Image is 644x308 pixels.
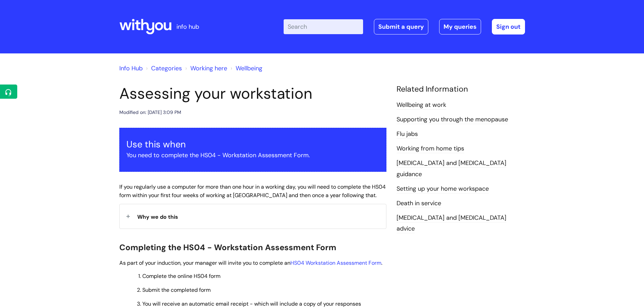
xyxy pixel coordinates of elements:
h4: Related Information [397,85,525,94]
a: [MEDICAL_DATA] and [MEDICAL_DATA] advice [397,214,506,233]
a: Working here [190,64,227,72]
a: My queries [439,19,481,34]
input: Search [284,19,363,34]
p: info hub [176,21,199,32]
a: HS04 Workstation Assessment Form [290,259,381,266]
div: Modified on: [DATE] 3:09 PM [119,108,181,117]
h3: Use this when [126,139,379,150]
div: | - [284,19,525,34]
a: Sign out [492,19,525,34]
h1: Assessing your workstation [119,85,386,103]
a: Working from home tips [397,144,464,153]
span: Submit the completed form [142,286,211,293]
span: Completing the HS04 - Workstation Assessment Form [119,242,336,253]
a: [MEDICAL_DATA] and [MEDICAL_DATA] guidance [397,159,506,179]
a: Supporting you through the menopause [397,115,508,124]
a: Setting up your home workspace [397,185,489,193]
li: Solution home [144,63,182,74]
li: Wellbeing [229,63,262,74]
li: Working here [184,63,227,74]
a: Wellbeing at work [397,101,446,110]
span: If you regularly use a computer for more than one hour in a working day, you will need to complet... [119,183,386,199]
a: Submit a query [374,19,428,34]
p: You need to complete the HS04 - Workstation Assessment Form. [126,150,379,161]
a: Flu jabs [397,130,418,139]
span: Why we do this [137,213,178,220]
span: You will receive an automatic email receipt - which will include a copy of your responses [142,300,361,307]
span: Complete the online HS04 form [142,273,220,280]
a: Wellbeing [236,64,262,72]
a: Death in service [397,199,441,208]
span: As part of your induction, your manager will invite you to complete an . [119,259,382,266]
a: Categories [151,64,182,72]
a: Info Hub [119,64,143,72]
